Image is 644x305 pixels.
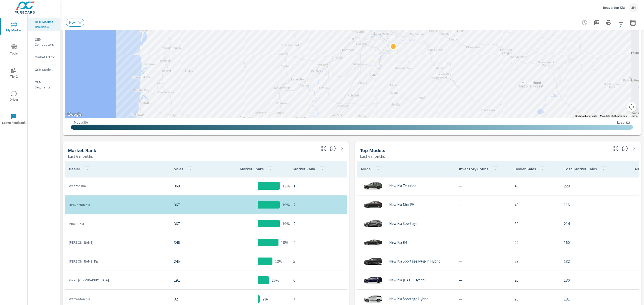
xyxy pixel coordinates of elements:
[35,80,56,90] p: OEM Segments
[2,90,26,103] span: Driver
[514,296,556,302] p: 25
[69,202,166,207] p: Beaverton Kia
[363,197,383,212] img: glamour
[564,239,617,245] p: 160
[28,18,60,31] div: OEM Market Overview
[69,259,166,264] p: [PERSON_NAME] Kia
[293,202,343,208] p: 2
[459,296,506,302] p: —
[66,111,83,118] img: Google
[174,296,222,302] p: 32
[575,114,597,118] button: Keyboard shortcuts
[262,296,268,302] p: 2%
[459,166,488,171] p: Inventory Count
[389,297,428,301] p: New Kia Sportage Hybrid
[28,36,60,48] div: OEM Competitors
[0,15,27,131] div: nav menu
[564,296,617,302] p: 181
[389,240,407,245] p: New Kia K4
[293,258,343,264] p: 5
[174,183,222,189] p: 369
[360,153,385,159] p: Last 6 months
[564,277,617,283] p: 130
[564,202,617,208] p: 116
[320,144,328,152] button: Make Fullscreen
[514,183,556,189] p: 45
[174,166,183,171] p: Sales
[363,273,383,288] img: glamour
[600,115,627,117] span: Map data ©2025 Google
[564,166,597,171] p: Total Market Sales
[174,221,222,227] p: 367
[626,102,636,112] button: Map camera controls
[68,148,96,153] h5: Market Rank
[630,144,638,152] a: See more details in report
[564,258,617,264] p: 132
[2,67,26,80] span: Tier2
[514,221,556,227] p: 39
[459,239,506,245] p: —
[389,184,416,188] p: New Kia Telluride
[28,66,60,73] div: OEM Models
[74,120,88,125] p: Most ( 39 )
[459,202,506,208] p: —
[338,144,346,152] a: See more details in report
[389,202,414,207] p: New Kia Niro EV
[28,53,60,61] div: Market Editor
[69,296,166,301] p: Warrenton Kia
[35,37,56,47] p: OEM Competitors
[389,278,425,282] p: New Kia [DATE] Hybrid
[361,166,372,171] p: Model
[389,221,417,226] p: New Kia Sportage
[628,18,638,28] button: Select Date Range
[330,145,336,151] span: Market Rank shows you how you rank, in terms of sales, to other dealerships in your market. “Mark...
[514,258,556,264] p: 28
[272,277,279,283] p: 10%
[66,21,79,24] span: New
[514,166,536,171] p: Dealer Sales
[2,44,26,57] span: Tools
[592,18,602,28] button: "Export Report to PDF"
[629,3,638,12] div: JH
[514,202,556,208] p: 40
[604,18,614,28] button: Print Report
[514,277,556,283] p: 26
[617,120,630,125] p: Least ( 1 )
[612,144,620,152] button: Make Fullscreen
[2,114,26,126] span: Leave Feedback
[564,183,617,189] p: 228
[69,240,166,245] p: [PERSON_NAME]
[459,221,506,227] p: —
[68,153,93,159] p: Last 6 months
[69,221,166,226] p: Power Kia
[174,239,222,245] p: 346
[459,277,506,283] p: —
[293,221,343,227] p: 2
[283,183,290,189] p: 19%
[360,148,385,153] h5: Top Models
[363,178,383,193] img: glamour
[363,216,383,231] img: glamour
[281,239,289,245] p: 18%
[630,115,637,117] a: Terms (opens in new tab)
[240,166,264,171] p: Market Share
[69,278,166,283] p: Kia of [GEOGRAPHIC_DATA]
[282,202,290,208] p: 19%
[389,259,440,264] p: New Kia Sportage Plug-In Hybrid
[35,67,56,72] p: OEM Models
[28,78,60,91] div: OEM Segments
[514,239,556,245] p: 29
[293,166,315,171] p: Market Rank
[66,111,83,118] a: Open this area in Google Maps (opens a new window)
[69,166,80,171] p: Dealer
[293,239,343,245] p: 4
[564,221,617,227] p: 214
[363,254,383,269] img: glamour
[363,235,383,250] img: glamour
[275,258,283,264] p: 13%
[459,183,506,189] p: —
[616,18,626,28] button: Apply Filters
[282,221,290,227] p: 19%
[2,21,26,33] span: My Market
[66,19,84,27] div: New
